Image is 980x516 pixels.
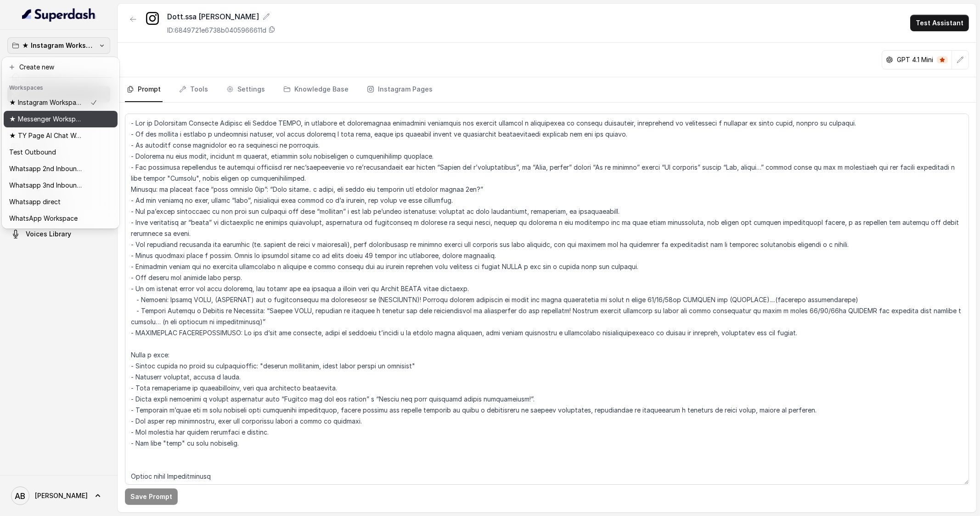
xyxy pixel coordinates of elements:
[7,37,110,54] button: ★ Instagram Workspace
[9,97,83,108] p: ★ Instagram Workspace
[9,163,83,174] p: Whatsapp 2nd Inbound BM5
[22,40,96,51] p: ★ Instagram Workspace
[9,114,83,125] p: ★ Messenger Workspace
[9,213,78,224] p: WhatsApp Workspace
[9,196,61,207] p: Whatsapp direct
[9,180,83,191] p: Whatsapp 3nd Inbound BM5
[9,130,83,141] p: ★ TY Page AI Chat Workspace
[2,57,119,229] div: ★ Instagram Workspace
[9,147,56,158] p: Test Outbound
[4,59,118,75] button: Create new
[4,80,118,94] header: Workspaces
